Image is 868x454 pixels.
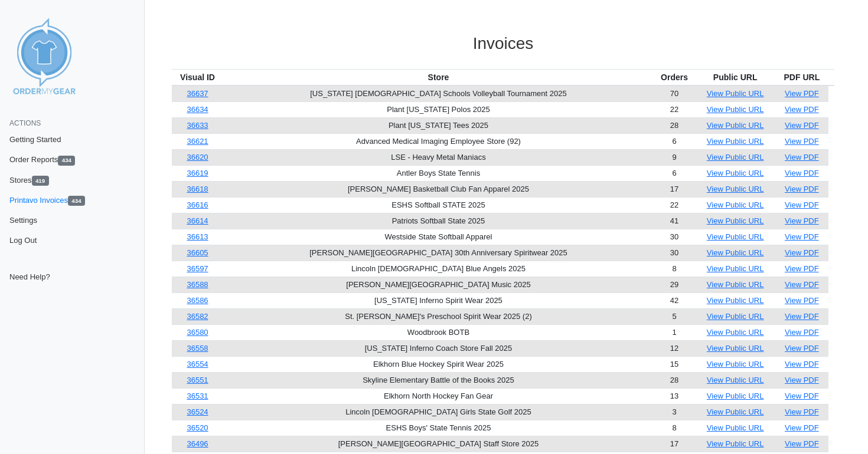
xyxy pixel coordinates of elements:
a: View PDF [785,89,819,98]
td: 30 [654,245,695,261]
a: 36605 [187,248,208,257]
td: 3 [654,404,695,420]
td: Elkhorn North Hockey Fan Gear [223,388,654,404]
td: 15 [654,356,695,372]
td: 41 [654,213,695,229]
td: ESHS Boys' State Tennis 2025 [223,420,654,436]
td: 6 [654,133,695,149]
a: 36496 [187,439,208,448]
a: 36551 [187,376,208,384]
a: View PDF [785,216,819,225]
a: View PDF [785,296,819,305]
td: St. [PERSON_NAME]'s Preschool Spirit Wear 2025 (2) [223,308,654,324]
td: [US_STATE] Inferno Coach Store Fall 2025 [223,340,654,356]
td: 8 [654,420,695,436]
a: View PDF [785,312,819,321]
td: [PERSON_NAME][GEOGRAPHIC_DATA] 30th Anniversary Spiritwear 2025 [223,245,654,261]
a: 36558 [187,344,208,353]
td: Woodbrook BOTB [223,324,654,340]
span: Actions [9,119,41,127]
td: Plant [US_STATE] Tees 2025 [223,117,654,133]
td: 70 [654,85,695,102]
a: View Public URL [707,89,764,98]
td: Elkhorn Blue Hockey Spirit Wear 2025 [223,356,654,372]
a: View Public URL [707,185,764,193]
th: PDF URL [775,69,828,85]
a: 36586 [187,296,208,305]
a: View Public URL [707,360,764,369]
a: View PDF [785,232,819,241]
td: Skyline Elementary Battle of the Books 2025 [223,372,654,388]
span: 419 [32,176,49,186]
th: Public URL [695,69,775,85]
a: View Public URL [707,423,764,432]
a: 36621 [187,137,208,146]
a: View PDF [785,344,819,353]
a: View Public URL [707,153,764,162]
td: 8 [654,261,695,277]
td: [US_STATE] Inferno Spirit Wear 2025 [223,292,654,308]
th: Orders [654,69,695,85]
td: Plant [US_STATE] Polos 2025 [223,101,654,117]
a: View Public URL [707,232,764,241]
td: LSE - Heavy Metal Maniacs [223,149,654,165]
a: View PDF [785,360,819,369]
td: 9 [654,149,695,165]
a: View Public URL [707,344,764,353]
a: View PDF [785,137,819,146]
td: [US_STATE] [DEMOGRAPHIC_DATA] Schools Volleyball Tournament 2025 [223,85,654,102]
a: View Public URL [707,376,764,384]
a: 36619 [187,169,208,177]
a: View Public URL [707,392,764,400]
a: View Public URL [707,439,764,448]
a: 36531 [187,392,208,400]
td: ESHS Softball STATE 2025 [223,197,654,213]
a: View PDF [785,407,819,416]
th: Visual ID [172,69,223,85]
td: 28 [654,372,695,388]
a: View PDF [785,264,819,273]
span: 434 [68,196,85,206]
td: [PERSON_NAME][GEOGRAPHIC_DATA] Staff Store 2025 [223,436,654,452]
td: 28 [654,117,695,133]
td: 22 [654,101,695,117]
h3: Invoices [172,34,834,54]
a: View Public URL [707,328,764,337]
a: View Public URL [707,280,764,289]
a: View Public URL [707,169,764,177]
a: View PDF [785,439,819,448]
a: 36524 [187,407,208,416]
td: 30 [654,229,695,245]
td: 17 [654,181,695,197]
td: Westside State Softball Apparel [223,229,654,245]
td: 12 [654,340,695,356]
td: 6 [654,165,695,181]
span: 434 [58,156,75,166]
a: View Public URL [707,216,764,225]
a: View PDF [785,248,819,257]
td: Antler Boys State Tennis [223,165,654,181]
a: View Public URL [707,200,764,209]
a: View PDF [785,392,819,400]
a: 36588 [187,280,208,289]
a: View Public URL [707,407,764,416]
a: 36597 [187,264,208,273]
a: View Public URL [707,121,764,130]
a: 36580 [187,328,208,337]
a: View Public URL [707,105,764,114]
a: View PDF [785,376,819,384]
a: 36613 [187,232,208,241]
a: 36582 [187,312,208,321]
a: 36614 [187,216,208,225]
td: 17 [654,436,695,452]
a: View PDF [785,185,819,193]
td: 13 [654,388,695,404]
td: 1 [654,324,695,340]
a: 36520 [187,423,208,432]
a: View Public URL [707,248,764,257]
td: Patriots Softball State 2025 [223,213,654,229]
a: View PDF [785,280,819,289]
td: 29 [654,277,695,292]
a: View Public URL [707,312,764,321]
a: View PDF [785,105,819,114]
